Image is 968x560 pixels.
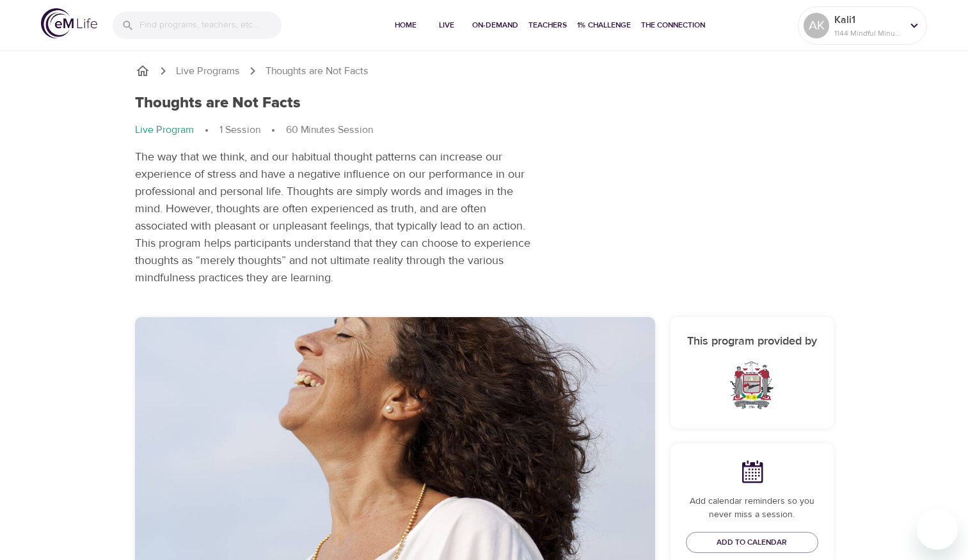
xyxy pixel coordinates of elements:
img: CountySeal_ColorCMYK-201.jpeg [730,361,774,409]
p: The way that we think, and our habitual thought patterns can increase our experience of stress an... [135,148,536,286]
p: Thoughts are Not Facts [266,64,369,79]
button: Add to Calendar [686,532,818,553]
p: Add calendar reminders so you never miss a session. [686,495,818,522]
span: 1% Challenge [577,19,631,32]
span: Home [390,19,421,32]
p: Live Program [135,123,194,137]
span: Live [431,19,462,32]
p: Kali1 [834,12,902,27]
h1: Thoughts are Not Facts [135,94,301,113]
input: Find programs, teachers, etc... [139,12,282,39]
span: On-Demand [472,19,518,32]
span: Add to Calendar [717,536,787,549]
a: Live Programs [176,64,240,79]
img: logo [41,8,97,38]
iframe: Button to launch messaging window [917,509,958,550]
nav: breadcrumb [135,63,834,79]
p: 1 Session [219,123,260,137]
p: 60 Minutes Session [286,123,373,137]
nav: breadcrumb [135,123,536,138]
h6: This program provided by [686,332,818,351]
p: 1144 Mindful Minutes [834,27,902,39]
span: The Connection [641,19,705,32]
span: Teachers [528,19,567,32]
div: AK [804,13,829,38]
